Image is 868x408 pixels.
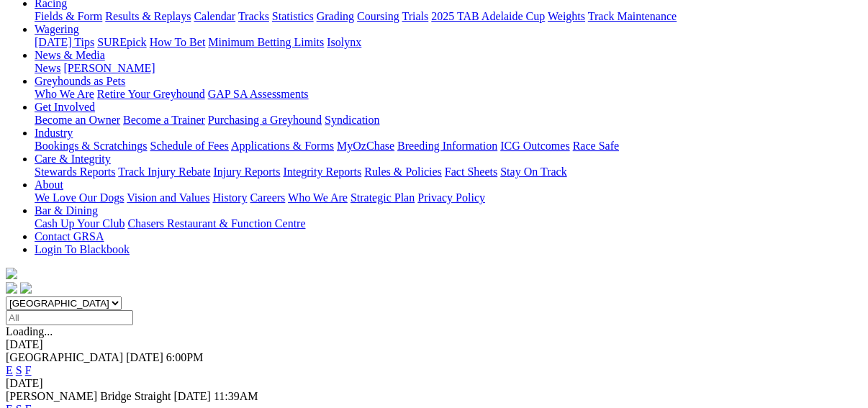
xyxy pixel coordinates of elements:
a: Integrity Reports [283,166,361,178]
img: logo-grsa-white.png [6,268,17,279]
a: Privacy Policy [417,191,485,204]
a: Syndication [325,114,379,126]
a: Schedule of Fees [150,140,228,152]
a: MyOzChase [337,140,394,152]
a: Careers [250,191,285,204]
img: facebook.svg [6,282,17,294]
div: News & Media [35,62,862,75]
a: [PERSON_NAME] [63,62,155,74]
a: Wagering [35,23,79,35]
a: Track Injury Rebate [118,166,210,178]
a: News [35,62,60,74]
div: Bar & Dining [35,217,862,230]
a: Isolynx [327,36,361,48]
a: Strategic Plan [351,191,415,204]
a: Get Involved [35,101,95,113]
div: Get Involved [35,114,862,127]
a: Bookings & Scratchings [35,140,147,152]
a: Login To Blackbook [35,243,130,255]
a: Who We Are [35,88,94,100]
a: Chasers Restaurant & Function Centre [127,217,305,230]
a: Vision and Values [127,191,209,204]
a: Race Safe [572,140,618,152]
a: [DATE] Tips [35,36,94,48]
a: Retire Your Greyhound [97,88,205,100]
input: Select date [6,310,133,325]
div: Greyhounds as Pets [35,88,862,101]
a: News & Media [35,49,105,61]
a: Greyhounds as Pets [35,75,125,87]
a: Coursing [357,10,399,22]
span: Loading... [6,325,53,337]
a: Calendar [194,10,235,22]
span: 11:39AM [214,390,258,402]
span: [PERSON_NAME] Bridge Straight [6,390,171,402]
a: F [25,364,32,376]
a: Cash Up Your Club [35,217,125,230]
a: Statistics [272,10,314,22]
img: twitter.svg [20,282,32,294]
a: Track Maintenance [588,10,677,22]
a: About [35,178,63,191]
a: Tracks [238,10,269,22]
span: [DATE] [173,390,211,402]
span: [DATE] [126,351,163,363]
a: Stay On Track [500,166,566,178]
div: Industry [35,140,862,153]
a: Purchasing a Greyhound [208,114,322,126]
a: ICG Outcomes [500,140,569,152]
a: Stewards Reports [35,166,115,178]
a: History [212,191,247,204]
a: Fields & Form [35,10,102,22]
div: About [35,191,862,204]
div: Care & Integrity [35,166,862,178]
a: Minimum Betting Limits [208,36,324,48]
a: Weights [548,10,585,22]
a: Bar & Dining [35,204,98,217]
a: We Love Our Dogs [35,191,124,204]
a: GAP SA Assessments [208,88,309,100]
a: Become a Trainer [123,114,205,126]
a: Who We Are [288,191,348,204]
span: [GEOGRAPHIC_DATA] [6,351,123,363]
a: 2025 TAB Adelaide Cup [431,10,545,22]
a: Grading [317,10,354,22]
div: [DATE] [6,377,862,390]
a: Injury Reports [213,166,280,178]
div: [DATE] [6,338,862,351]
div: Racing [35,10,862,23]
a: Contact GRSA [35,230,104,242]
div: Wagering [35,36,862,49]
a: Become an Owner [35,114,120,126]
a: S [16,364,22,376]
a: SUREpick [97,36,146,48]
a: E [6,364,13,376]
a: Care & Integrity [35,153,111,165]
a: Applications & Forms [231,140,334,152]
a: Industry [35,127,73,139]
a: How To Bet [150,36,206,48]
a: Breeding Information [397,140,497,152]
a: Fact Sheets [445,166,497,178]
a: Trials [402,10,428,22]
a: Results & Replays [105,10,191,22]
a: Rules & Policies [364,166,442,178]
span: 6:00PM [166,351,204,363]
